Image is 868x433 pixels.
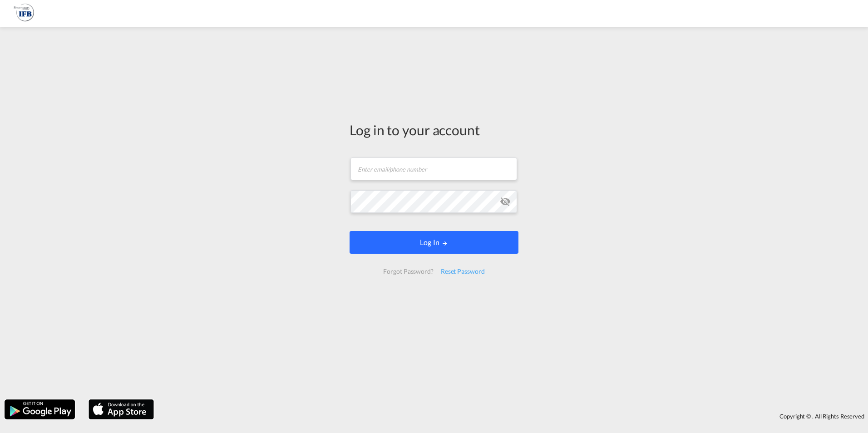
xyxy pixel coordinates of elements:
[500,196,511,207] md-icon: icon-eye-off
[350,157,517,180] input: Enter email/phone number
[88,399,155,420] img: apple.png
[437,263,488,280] div: Reset Password
[350,231,518,254] button: LOGIN
[14,4,34,24] img: 1f261f00256b11eeaf3d89493e6660f9.png
[4,399,76,420] img: google.png
[350,120,518,139] div: Log in to your account
[380,263,437,280] div: Forgot Password?
[158,408,868,424] div: Copyright © . All Rights Reserved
